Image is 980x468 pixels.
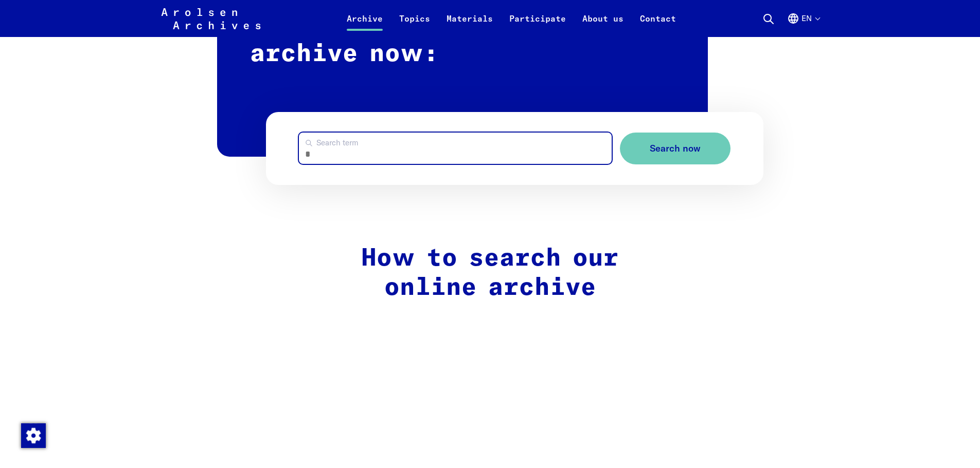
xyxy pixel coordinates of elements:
a: Contact [632,12,684,37]
a: Topics [391,12,438,37]
nav: Primary [338,6,684,31]
a: Archive [338,12,391,37]
a: About us [574,12,632,37]
button: Search now [620,133,730,165]
span: Search now [650,143,701,154]
button: English, language selection [787,12,819,37]
a: Participate [501,12,574,37]
h2: How to search our online archive [273,244,708,303]
a: Materials [438,12,501,37]
div: Change consent [21,423,45,447]
img: Change consent [21,423,46,448]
